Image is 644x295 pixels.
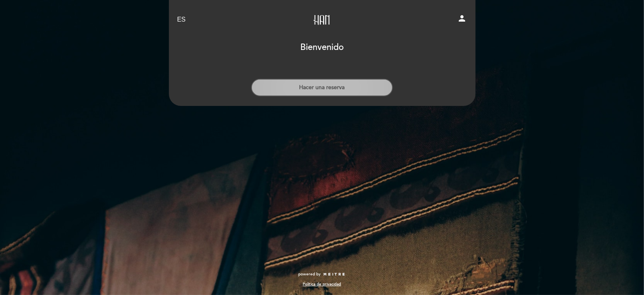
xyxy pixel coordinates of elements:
img: MEITRE [323,273,346,277]
a: powered by [299,271,346,277]
i: person [458,14,467,23]
button: Hacer una reserva [251,79,393,96]
span: powered by [299,271,321,277]
a: Política de privacidad [303,281,341,287]
h1: Bienvenido [300,43,344,52]
a: [PERSON_NAME] [272,9,372,31]
button: person [458,14,467,26]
